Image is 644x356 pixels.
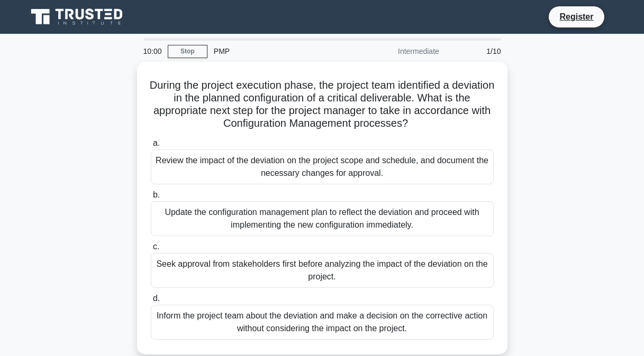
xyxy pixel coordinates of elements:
[153,242,159,251] span: c.
[353,41,446,62] div: Intermediate
[168,45,207,58] a: Stop
[446,41,507,62] div: 1/10
[153,190,160,199] span: b.
[151,149,494,184] div: Review the impact of the deviation on the project scope and schedule, and document the necessary ...
[207,41,353,62] div: PMP
[151,253,494,288] div: Seek approval from stakeholders first before analyzing the impact of the deviation on the project.
[151,201,494,236] div: Update the configuration management plan to reflect the deviation and proceed with implementing t...
[151,305,494,340] div: Inform the project team about the deviation and make a decision on the corrective action without ...
[553,10,600,23] a: Register
[150,79,495,130] h5: During the project execution phase, the project team identified a deviation in the planned config...
[137,41,168,62] div: 10:00
[153,138,160,147] span: a.
[153,294,160,303] span: d.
